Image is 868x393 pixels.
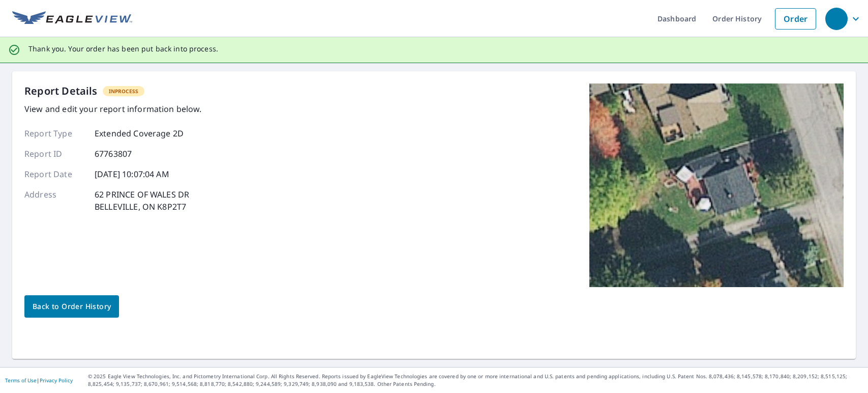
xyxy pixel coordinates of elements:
[24,295,119,318] a: Back to Order History
[24,127,85,139] p: Report Type
[24,148,85,160] p: Report ID
[775,8,816,30] a: Order
[95,168,169,180] p: [DATE] 10:07:04 AM
[103,88,144,95] span: InProcess
[88,373,863,388] p: © 2025 Eagle View Technologies, Inc. and Pictometry International Corp. All Rights Reserved. Repo...
[12,11,132,26] img: EV Logo
[95,148,132,160] p: 67763807
[24,103,202,115] p: View and edit your report information below.
[40,377,73,384] a: Privacy Policy
[5,377,73,383] p: |
[24,188,85,213] p: Address
[95,127,184,139] p: Extended Coverage 2D
[95,188,189,213] p: 62 PRINCE OF WALES DR BELLEVILLE, ON K8P2T7
[28,44,218,53] p: Thank you. Your order has been put back into process.
[24,168,85,180] p: Report Date
[589,83,844,287] img: Top image
[33,300,111,313] span: Back to Order History
[24,83,98,99] p: Report Details
[5,377,37,384] a: Terms of Use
